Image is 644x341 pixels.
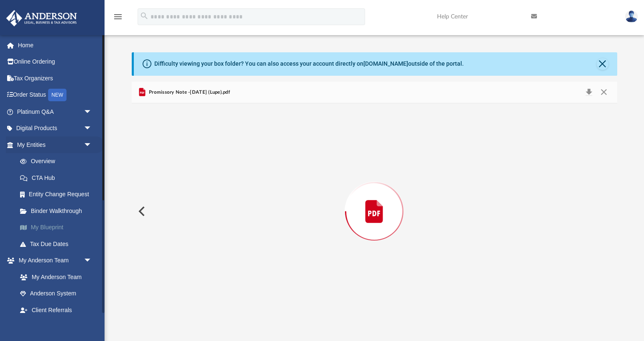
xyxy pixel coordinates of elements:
[84,103,100,121] span: arrow_drop_down
[363,60,408,67] a: [DOMAIN_NAME]
[84,120,100,137] span: arrow_drop_down
[84,252,100,269] span: arrow_drop_down
[132,200,150,223] button: Previous File
[12,236,105,252] a: Tax Due Dates
[4,10,79,26] img: Anderson Advisors Platinum Portal
[147,89,230,96] span: Promissory Note -[DATE] (Lupe).pdf
[12,169,105,186] a: CTA Hub
[113,16,123,22] a: menu
[6,252,100,269] a: My Anderson Teamarrow_drop_down
[48,89,66,101] div: NEW
[12,186,105,203] a: Entity Change Request
[6,120,105,137] a: Digital Productsarrow_drop_down
[12,203,105,219] a: Binder Walkthrough
[625,10,638,23] img: User Pic
[154,59,464,68] div: Difficulty viewing your box folder? You can also access your account directly on outside of the p...
[596,87,611,98] button: Close
[12,302,100,318] a: Client Referrals
[6,37,105,54] a: Home
[12,269,96,285] a: My Anderson Team
[6,87,105,104] a: Order StatusNEW
[6,136,105,153] a: My Entitiesarrow_drop_down
[140,11,149,21] i: search
[132,82,617,320] div: Preview
[84,136,100,154] span: arrow_drop_down
[12,285,100,302] a: Anderson System
[597,58,608,70] button: Close
[12,153,105,170] a: Overview
[582,87,597,98] button: Download
[6,103,105,120] a: Platinum Q&Aarrow_drop_down
[6,70,105,87] a: Tax Organizers
[12,219,105,236] a: My Blueprint
[6,54,105,70] a: Online Ordering
[113,12,123,22] i: menu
